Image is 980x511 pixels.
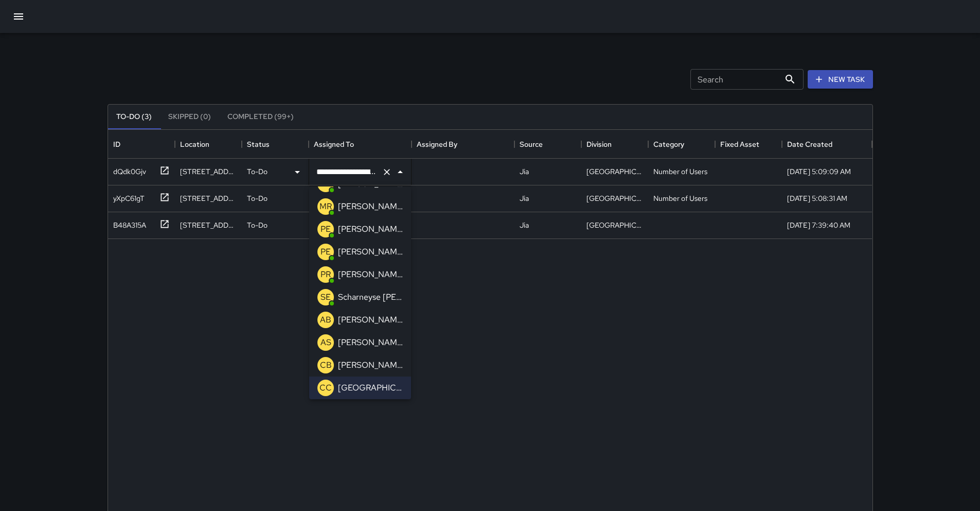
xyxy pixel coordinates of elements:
[320,291,331,303] p: SE
[338,246,403,258] p: [PERSON_NAME][GEOGRAPHIC_DATA]
[242,130,309,159] div: Status
[319,200,332,213] p: MR
[180,220,237,230] div: 1728 Franklin Street
[715,130,782,159] div: Fixed Asset
[247,220,268,230] p: To-Do
[320,246,331,258] p: PE
[338,359,403,371] p: [PERSON_NAME]
[319,382,332,394] p: CC
[109,162,146,177] div: dQdk0Gjv
[648,130,715,159] div: Category
[338,382,403,394] p: [GEOGRAPHIC_DATA] Elevator Platform
[412,130,514,159] div: Assigned By
[338,291,403,303] p: Scharneyse [PERSON_NAME]
[108,105,160,129] button: To-Do (3)
[180,130,209,159] div: Location
[320,359,332,371] p: CB
[113,130,120,159] div: ID
[581,130,648,159] div: Division
[108,130,175,159] div: ID
[787,130,832,159] div: Date Created
[787,166,851,177] div: 8/11/2025, 5:09:09 AM
[109,189,145,203] div: yXpC61gT
[417,130,457,159] div: Assigned By
[109,216,146,230] div: B48A315A
[338,223,403,235] p: [PERSON_NAME] Elevator Platform
[160,105,219,129] button: Skipped (0)
[338,200,403,213] p: [PERSON_NAME][GEOGRAPHIC_DATA]
[586,130,612,159] div: Division
[787,220,850,230] div: 8/8/2025, 7:39:40 AM
[309,130,412,159] div: Assigned To
[586,193,643,203] div: Civic Center Elevator Platform
[247,130,270,159] div: Status
[320,314,331,326] p: AB
[520,166,529,177] div: Jia
[320,268,331,281] p: PR
[586,220,643,230] div: Civic Center Elevator Platform
[175,130,242,159] div: Location
[338,268,403,281] p: [PERSON_NAME] Restroom
[782,130,872,159] div: Date Created
[320,336,331,349] p: AS
[393,165,407,179] button: Close
[338,314,403,326] p: [PERSON_NAME]
[314,130,354,159] div: Assigned To
[380,165,394,179] button: Clear
[514,130,581,159] div: Source
[787,193,847,203] div: 8/11/2025, 5:08:31 AM
[520,130,543,159] div: Source
[219,105,302,129] button: Completed (99+)
[586,166,643,177] div: Civic Center Elevator Platform
[653,193,707,203] div: Number of Users
[247,166,268,177] p: To-Do
[247,193,268,203] p: To-Do
[720,130,759,159] div: Fixed Asset
[653,130,684,159] div: Category
[180,166,237,177] div: 1233 Poplar Drive
[808,70,873,89] button: New Task
[520,193,529,203] div: Jia
[520,220,529,230] div: Jia
[320,223,331,235] p: PE
[180,193,237,203] div: 1237 Poplar Drive
[653,166,707,177] div: Number of Users
[338,336,403,349] p: [PERSON_NAME]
